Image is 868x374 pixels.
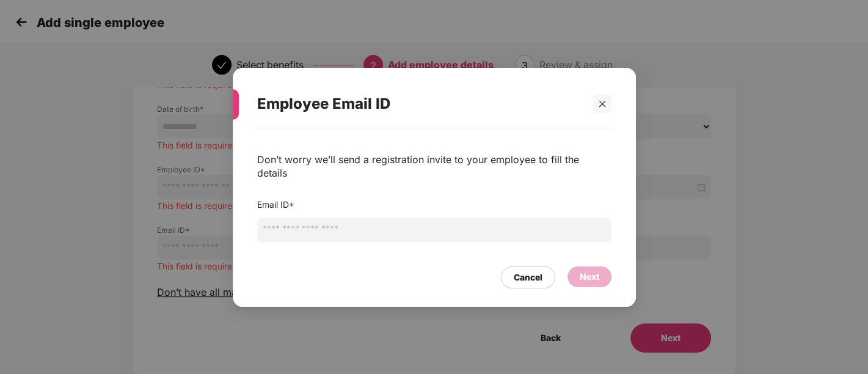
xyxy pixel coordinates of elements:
div: Don’t worry we’ll send a registration invite to your employee to fill the details [257,152,611,179]
span: close [597,99,606,108]
label: Email ID [257,199,294,209]
div: Employee Email ID [257,80,582,128]
div: Next [580,269,599,283]
div: Cancel [514,270,542,284]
